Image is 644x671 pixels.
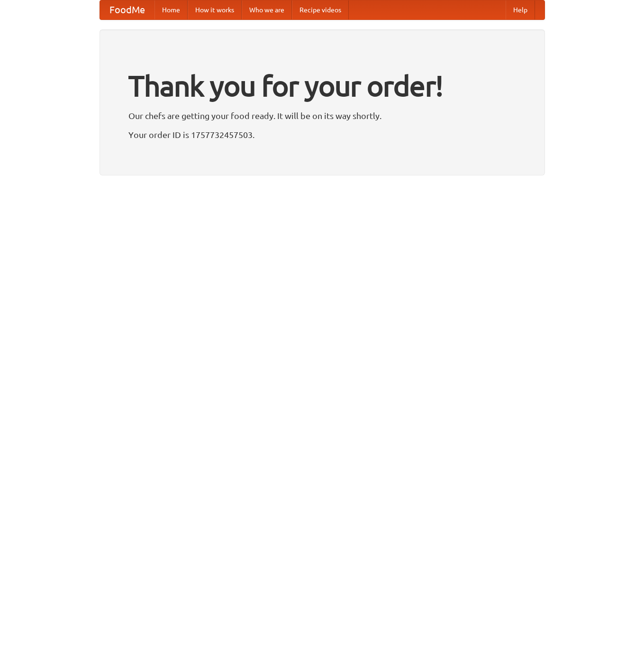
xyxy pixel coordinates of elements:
a: FoodMe [100,0,154,19]
p: Our chefs are getting your food ready. It will be on its way shortly. [128,109,516,123]
a: Recipe videos [292,0,349,19]
a: Home [154,0,188,19]
a: Help [506,0,535,19]
a: How it works [188,0,242,19]
h1: Thank you for your order! [128,63,516,109]
a: Who we are [242,0,292,19]
p: Your order ID is 1757732457503. [128,128,516,142]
